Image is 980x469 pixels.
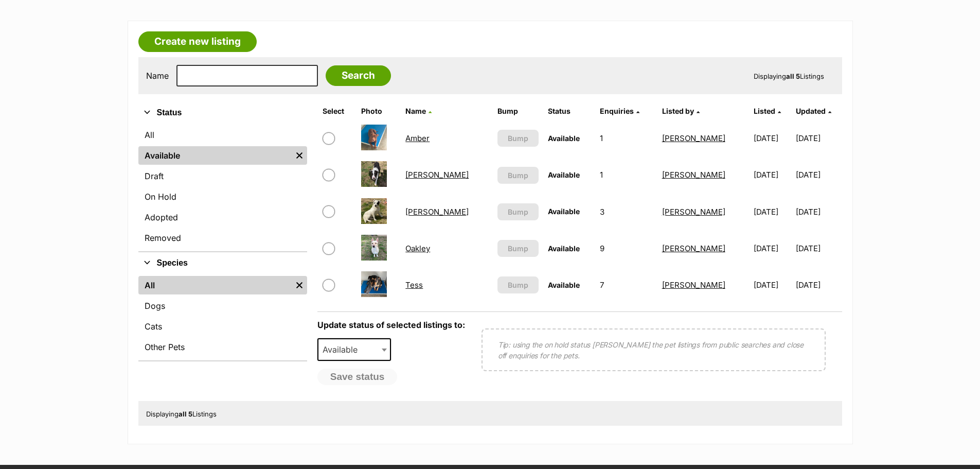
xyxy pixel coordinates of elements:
a: Listed by [662,107,700,115]
label: Update status of selected listings to: [317,320,465,330]
p: Tip: using the on hold status [PERSON_NAME] the pet listings from public searches and close off e... [498,339,809,361]
td: [DATE] [796,267,841,303]
td: [DATE] [796,194,841,230]
span: Available [548,207,580,216]
button: Status [138,106,307,119]
button: Save status [317,369,398,385]
span: translation missing: en.admin.listings.index.attributes.enquiries [600,107,634,115]
span: Listed by [662,107,694,115]
a: [PERSON_NAME] [405,170,469,180]
button: Bump [497,167,539,184]
a: Name [405,107,432,115]
div: Species [138,274,307,360]
a: Enquiries [600,107,639,115]
button: Bump [497,130,539,147]
td: [DATE] [750,231,795,266]
a: [PERSON_NAME] [405,207,469,217]
strong: all 5 [786,72,800,80]
td: 7 [596,267,656,303]
a: [PERSON_NAME] [662,133,725,143]
span: Bump [508,243,528,254]
span: Available [548,281,580,289]
a: Available [138,146,292,165]
a: [PERSON_NAME] [662,207,725,217]
a: All [138,276,292,294]
strong: all 5 [179,410,192,418]
td: [DATE] [750,157,795,193]
a: Updated [796,107,831,115]
td: [DATE] [796,157,841,193]
td: [DATE] [796,120,841,156]
span: Name [405,107,426,115]
span: Available [548,244,580,253]
td: 1 [596,120,656,156]
button: Species [138,256,307,270]
td: 3 [596,194,656,230]
div: Status [138,124,307,251]
th: Status [544,103,595,119]
td: [DATE] [750,120,795,156]
a: Create new listing [138,31,257,52]
span: Bump [508,206,528,217]
td: 9 [596,231,656,266]
th: Select [318,103,357,119]
span: Listed [754,107,775,115]
td: [DATE] [750,194,795,230]
button: Bump [497,240,539,257]
th: Photo [357,103,400,119]
span: Displaying Listings [754,72,824,80]
label: Name [146,71,169,80]
span: Bump [508,170,528,181]
td: 1 [596,157,656,193]
a: Cats [138,317,307,336]
a: Remove filter [292,276,307,294]
a: Dogs [138,297,307,315]
a: Amber [405,133,430,143]
a: Tess [405,280,423,290]
a: Removed [138,229,307,247]
td: [DATE] [750,267,795,303]
span: Available [317,338,391,361]
span: Bump [508,133,528,144]
a: Adopted [138,208,307,227]
button: Bump [497,203,539,220]
span: Updated [796,107,826,115]
a: Remove filter [292,146,307,165]
a: Draft [138,167,307,185]
a: [PERSON_NAME] [662,170,725,180]
a: Oakley [405,244,430,253]
a: On Hold [138,187,307,206]
input: Search [326,65,391,86]
td: [DATE] [796,231,841,266]
span: Available [548,170,580,179]
span: Available [318,342,368,357]
span: Displaying Listings [146,410,217,418]
span: Bump [508,280,528,290]
a: Other Pets [138,338,307,356]
a: All [138,126,307,144]
a: [PERSON_NAME] [662,244,725,253]
span: Available [548,134,580,143]
button: Bump [497,276,539,293]
a: [PERSON_NAME] [662,280,725,290]
th: Bump [493,103,543,119]
a: Listed [754,107,781,115]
